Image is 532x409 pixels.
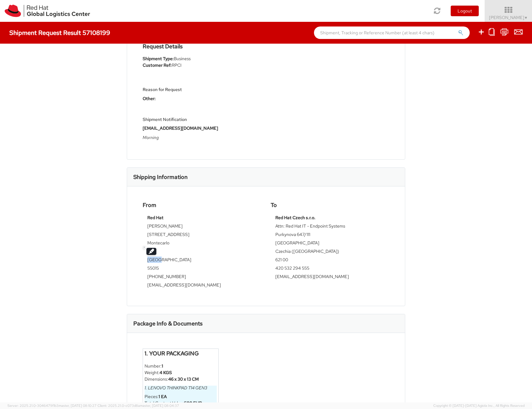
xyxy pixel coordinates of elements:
[143,55,261,62] li: Business
[184,400,202,406] strong: 500 EUR
[143,202,261,208] h4: From
[133,320,202,327] h3: Package Info & Documents
[489,15,528,20] span: [PERSON_NAME]
[275,240,385,248] td: [GEOGRAPHIC_DATA]
[275,248,385,257] td: Czechia ([GEOGRAPHIC_DATA])
[140,403,179,408] span: master, [DATE] 08:04:37
[147,265,257,273] td: 55015
[147,257,257,265] td: [GEOGRAPHIC_DATA]
[524,15,528,20] span: ▼
[147,231,257,240] td: [STREET_ADDRESS]
[147,248,257,257] td: 16
[451,6,479,16] button: Logout
[143,135,159,140] i: Morning
[314,26,470,39] input: Shipment, Tracking or Reference Number (at least 4 chars)
[147,273,257,282] td: [PHONE_NUMBER]
[59,403,97,408] span: master, [DATE] 08:10:27
[275,215,316,220] strong: Red Hat Czech s.r.o.
[143,43,261,50] h4: Request Details
[143,62,261,69] li: RPCI
[147,215,164,220] strong: Red Hat
[143,117,261,122] h5: Shipment Notification
[143,96,156,101] strong: Other:
[275,273,385,282] td: [EMAIL_ADDRESS][DOMAIN_NAME]
[433,403,525,408] span: Copyright © [DATE]-[DATE] Agistix Inc., All Rights Reserved
[145,376,217,383] li: Dimensions:
[145,386,217,390] h6: 1. Lenovo ThinkPad T14 Gen3
[275,231,385,240] td: Purkynova 647/111
[5,5,90,17] img: rh-logistics-00dfa346123c4ec078e1.svg
[145,369,217,376] li: Weight:
[143,62,172,68] strong: Customer Ref:
[147,282,257,290] td: [EMAIL_ADDRESS][DOMAIN_NAME]
[159,394,167,399] strong: 1 EA
[9,29,110,36] h4: Shipment Request Result 57108199
[145,350,217,357] h4: 1. Your Packaging
[271,202,389,208] h4: To
[275,265,385,273] td: 420 532 294 555
[145,400,217,407] li: Total Content Value:
[143,125,218,131] strong: [EMAIL_ADDRESS][DOMAIN_NAME]
[7,403,97,408] span: Server: 2025.21.0-3046479f1b3
[275,257,385,265] td: 621 00
[168,376,199,382] strong: 46 x 30 x 13 CM
[162,363,163,369] strong: 1
[147,240,257,248] td: Montecarlo
[145,393,217,400] li: Pieces:
[143,87,261,92] h5: Reason for Request
[159,370,172,375] strong: 4 KGS
[275,223,385,231] td: Attn: Red Hat IT - Endpoint Systems
[145,363,217,369] li: Number:
[143,56,174,61] strong: Shipment Type:
[133,174,188,180] h3: Shipping Information
[147,223,257,231] td: [PERSON_NAME]
[97,403,179,408] span: Client: 2025.21.0-c073d8a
